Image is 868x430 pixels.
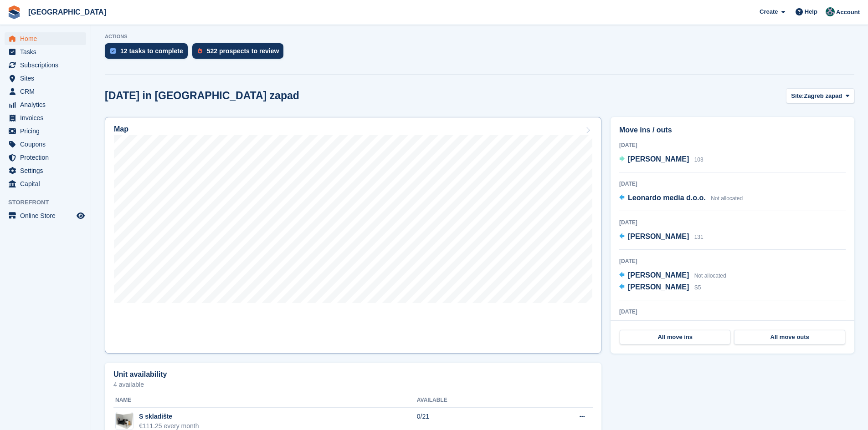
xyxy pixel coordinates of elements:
img: prospect-51fa495bee0391a8d652442698ab0144808aea92771e9ea1ae160a38d050c398.svg [198,48,202,54]
a: menu [5,177,86,190]
p: ACTIONS [105,34,854,40]
h2: Unit availability [113,370,167,379]
a: menu [5,125,86,137]
span: [PERSON_NAME] [628,233,689,240]
span: Help [805,7,817,16]
span: 103 [694,157,704,163]
span: Invoices [20,111,75,124]
img: container-sm.png [116,413,133,429]
a: menu [5,164,86,177]
span: [PERSON_NAME] [628,155,689,163]
span: Capital [20,177,75,190]
span: Settings [20,164,75,177]
span: Pricing [20,125,75,137]
a: [GEOGRAPHIC_DATA] [25,5,110,20]
span: Subscriptions [20,59,75,71]
div: [DATE] [619,257,846,265]
span: Create [760,7,778,16]
span: Coupons [20,138,75,151]
a: Preview store [75,210,86,221]
p: 4 available [113,381,593,388]
a: menu [5,32,86,45]
a: menu [5,98,86,111]
a: [PERSON_NAME] Not allocated [619,270,726,282]
a: All move ins [620,330,730,344]
a: menu [5,151,86,164]
span: Storefront [8,198,91,207]
a: 12 tasks to complete [105,43,192,63]
a: 522 prospects to review [192,43,288,63]
a: menu [5,111,86,124]
a: [PERSON_NAME] 103 [619,154,704,166]
span: Site: [791,91,804,101]
div: [DATE] [619,141,846,149]
span: 131 [694,234,704,240]
span: Sites [20,72,75,85]
h2: Map [114,125,128,133]
th: Name [113,393,417,408]
th: Available [417,393,525,408]
div: S skladište [139,412,199,421]
span: [PERSON_NAME] [628,283,689,291]
a: menu [5,85,86,98]
span: Zagreb zapad [804,91,842,101]
a: Leonardo media d.o.o. Not allocated [619,192,743,204]
span: Protection [20,151,75,164]
a: menu [5,209,86,222]
a: menu [5,72,86,85]
img: task-75834270c22a3079a89374b754ae025e5fb1db73e45f91037f5363f120a921f8.svg [110,48,116,54]
div: 12 tasks to complete [120,47,183,55]
span: Account [836,8,860,17]
img: stora-icon-8386f47178a22dfd0bd8f6a31ec36ba5ce8667c1dd55bd0f319d3a0aa187defe.svg [7,5,21,19]
a: [PERSON_NAME] 131 [619,231,704,243]
span: CRM [20,85,75,98]
span: Not allocated [694,273,726,279]
span: [PERSON_NAME] [628,271,689,279]
a: menu [5,59,86,71]
button: Site: Zagreb zapad [786,88,854,103]
span: S5 [694,284,701,291]
span: Not allocated [711,195,743,202]
a: menu [5,138,86,151]
span: Home [20,32,75,45]
div: [DATE] [619,218,846,227]
h2: Move ins / outs [619,125,846,136]
h2: [DATE] in [GEOGRAPHIC_DATA] zapad [105,90,299,102]
a: menu [5,46,86,58]
div: [DATE] [619,308,846,316]
a: All move outs [734,330,845,344]
img: Željko Gobac [826,7,835,16]
a: [PERSON_NAME] S5 [619,282,701,293]
span: Online Store [20,209,75,222]
span: Tasks [20,46,75,58]
div: 522 prospects to review [207,47,279,55]
div: [DATE] [619,180,846,188]
span: Leonardo media d.o.o. [628,194,706,202]
a: Map [105,117,601,354]
span: Analytics [20,98,75,111]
